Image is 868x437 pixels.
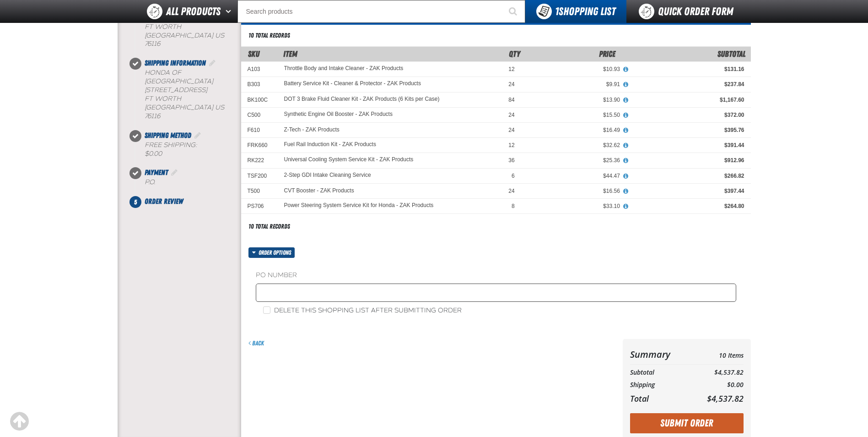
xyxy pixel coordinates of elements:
span: 6 [512,173,515,179]
span: $4,537.82 [707,393,744,404]
button: View All Prices for Z-Tech - ZAK Products [620,126,632,135]
span: Order options [259,247,295,258]
span: [GEOGRAPHIC_DATA] [145,104,213,111]
div: $395.76 [633,126,744,134]
button: Order options [248,247,295,258]
div: $32.62 [528,142,620,149]
a: Fuel Rail Induction Kit - ZAK Products [284,142,376,148]
span: Shopping List [555,5,615,18]
th: Total [630,391,690,406]
div: $16.49 [528,126,620,134]
strong: $0.00 [145,150,162,158]
span: Price [599,49,615,59]
div: $15.50 [528,111,620,119]
span: FT WORTH [145,23,181,31]
td: BK100C [241,92,278,107]
span: 5 [129,196,141,208]
button: View All Prices for Throttle Body and Intake Cleaner - ZAK Products [620,66,632,74]
button: View All Prices for DOT 3 Brake Fluid Cleaner Kit - ZAK Products (6 Kits per Case) [620,96,632,104]
span: 8 [512,203,515,209]
button: View All Prices for CVT Booster - ZAK Products [620,187,632,196]
div: $33.10 [528,202,620,210]
span: Honda of [GEOGRAPHIC_DATA] [145,69,213,85]
a: DOT 3 Brake Fluid Cleaner Kit - ZAK Products (6 Kits per Case) [284,96,440,103]
td: A103 [241,62,278,77]
div: $44.47 [528,172,620,180]
li: Shipping Information. Step 2 of 5. Completed [135,58,241,130]
span: Payment [145,168,168,177]
strong: 1 [555,5,559,18]
span: All Products [166,3,221,20]
a: Edit Shipping Method [193,131,202,140]
a: Edit Shipping Information [208,59,217,67]
div: $10.93 [528,66,620,73]
td: RK222 [241,153,278,168]
td: PS706 [241,198,278,213]
span: 36 [508,157,514,164]
a: Battery Service Kit - Cleaner & Protector - ZAK Products [284,81,421,87]
div: $131.16 [633,66,744,73]
td: $0.00 [689,379,743,391]
div: $264.80 [633,202,744,210]
td: $4,537.82 [689,366,743,379]
span: [STREET_ADDRESS] [145,86,207,94]
a: Z-Tech - ZAK Products [284,126,340,133]
div: 10 total records [248,31,290,40]
span: 12 [508,66,514,72]
div: $1,167.60 [633,96,744,104]
span: 84 [508,97,514,103]
label: Delete this shopping list after submitting order [263,306,462,315]
td: C500 [241,107,278,122]
button: View All Prices for Synthetic Engine Oil Booster - ZAK Products [620,111,632,120]
bdo: 76116 [145,40,160,48]
button: View All Prices for Universal Cooling System Service Kit - ZAK Products [620,157,632,165]
div: 10 total records [248,222,290,231]
span: FT WORTH [145,95,181,103]
th: Shipping [630,379,690,391]
a: Power Steering System Service Kit for Honda - ZAK Products [284,202,434,209]
div: $266.82 [633,172,744,180]
div: $9.91 [528,81,620,88]
span: Shipping Information [145,59,206,67]
span: 12 [508,142,514,148]
a: SKU [248,49,259,59]
li: Shipping Method. Step 3 of 5. Completed [135,130,241,168]
td: 10 Items [689,346,743,362]
span: 24 [508,127,514,133]
a: Edit Payment [170,168,179,177]
button: View All Prices for Battery Service Kit - Cleaner & Protector - ZAK Products [620,81,632,89]
span: US [215,104,224,111]
a: Back [248,339,264,347]
th: Subtotal [630,366,690,379]
span: Order Review [145,197,183,206]
td: T500 [241,183,278,198]
th: Summary [630,346,690,362]
a: Throttle Body and Intake Cleaner - ZAK Products [284,66,404,72]
span: [GEOGRAPHIC_DATA] [145,32,213,39]
bdo: 76116 [145,112,160,120]
div: $372.00 [633,111,744,119]
li: Payment. Step 4 of 5. Completed [135,167,241,196]
div: P.O. [145,178,241,187]
span: Item [283,49,297,59]
div: $25.36 [528,157,620,164]
a: Synthetic Engine Oil Booster - ZAK Products [284,111,393,118]
a: Universal Cooling System Service Kit - ZAK Products [284,157,414,163]
td: FRK660 [241,138,278,153]
div: $16.56 [528,187,620,195]
span: Shipping Method [145,131,191,140]
button: View All Prices for Fuel Rail Induction Kit - ZAK Products [620,142,632,150]
input: Delete this shopping list after submitting order [263,306,270,314]
span: 24 [508,112,514,118]
span: US [215,32,224,39]
div: $397.44 [633,187,744,195]
td: TSF200 [241,168,278,183]
td: F610 [241,123,278,138]
label: PO Number [256,271,736,280]
div: $391.44 [633,142,744,149]
td: B303 [241,77,278,92]
span: Qty [509,49,520,59]
span: 24 [508,81,514,87]
button: Submit Order [630,413,744,433]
